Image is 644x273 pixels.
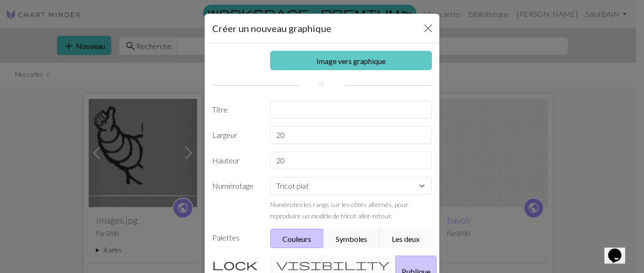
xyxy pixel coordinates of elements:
font: Largeur [212,130,237,139]
button: Symboles [323,229,380,248]
a: Image vers graphique [270,51,432,70]
font: Image vers graphique [316,56,386,65]
font: Créer un nouveau graphique [212,23,331,34]
button: Couleurs [270,229,324,248]
font: Numérotez les rangs sur les côtés alternés, pour reproduire un modèle de tricot aller-retour. [270,201,408,220]
font: Symboles [336,234,367,243]
button: Les deux [380,229,432,248]
font: Titre [212,105,228,114]
font: Couleurs [282,234,311,243]
button: Fermer [421,21,436,36]
font: Numérotage [212,181,254,190]
font: Palettes [212,233,239,242]
font: Les deux [392,234,420,243]
font: Hauteur [212,156,239,165]
iframe: widget de discussion [604,235,635,264]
